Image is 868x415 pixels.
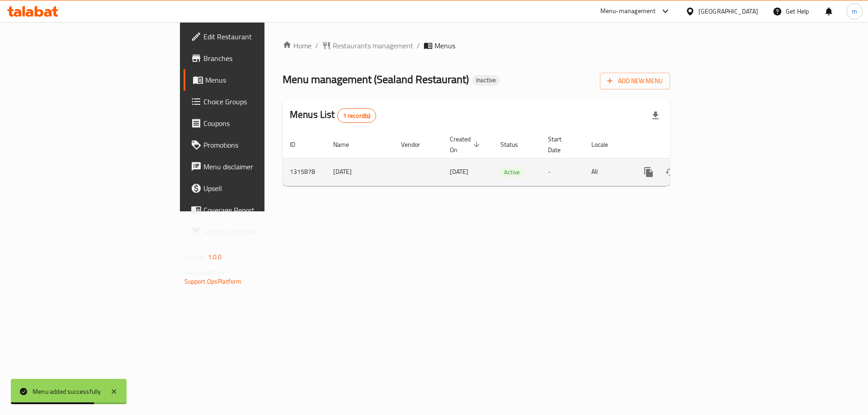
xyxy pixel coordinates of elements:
span: Upsell [203,183,318,194]
span: Branches [203,53,318,64]
span: Menus [434,40,455,51]
span: Restaurants management [333,40,413,51]
span: Inactive [472,76,500,84]
a: Branches [184,47,325,69]
div: Menu added successfully [33,387,101,396]
a: Grocery Checklist [184,221,325,242]
a: Restaurants management [322,40,413,51]
span: Vendor [401,139,432,150]
span: Grocery Checklist [203,226,318,237]
span: ID [290,139,307,150]
a: Upsell [184,177,325,199]
span: Status [500,139,530,150]
a: Coverage Report [184,199,325,221]
span: Menu management ( Sealand Restaurant ) [283,69,469,89]
span: Add New Menu [607,75,663,87]
span: m [852,6,857,16]
td: All [584,158,631,186]
span: Coupons [203,118,318,129]
a: Coupons [184,112,325,134]
li: / [417,40,420,51]
h2: Menus List [290,108,376,123]
div: Total records count [337,108,377,123]
nav: breadcrumb [283,40,670,51]
span: [DATE] [450,166,468,177]
div: Active [500,167,524,177]
div: Menu-management [600,6,656,17]
span: Edit Restaurant [203,31,318,42]
span: 1.0.0 [208,251,222,263]
span: Locale [591,139,620,150]
a: Choice Groups [184,91,325,112]
table: enhanced table [283,131,732,186]
a: Support.OpsPlatform [184,275,242,287]
span: Promotions [203,140,318,150]
span: Choice Groups [203,96,318,107]
button: more [638,161,660,183]
td: [DATE] [326,158,394,186]
span: Menu disclaimer [203,161,318,172]
span: 1 record(s) [338,112,376,120]
th: Actions [631,131,732,159]
a: Promotions [184,134,325,156]
span: Get support on: [184,266,226,278]
span: Active [500,167,524,177]
button: Change Status [660,161,681,183]
div: Export file [645,105,666,126]
span: Coverage Report [203,205,318,215]
a: Menu disclaimer [184,156,325,177]
div: Inactive [472,75,500,86]
a: Menus [184,69,325,91]
span: Created On [450,134,482,155]
a: Edit Restaurant [184,26,325,47]
span: Version: [184,251,207,263]
span: Start Date [548,134,573,155]
span: Name [333,139,361,150]
td: - [541,158,584,186]
button: Add New Menu [600,73,670,89]
span: Menus [205,75,318,85]
div: [GEOGRAPHIC_DATA] [698,6,758,16]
